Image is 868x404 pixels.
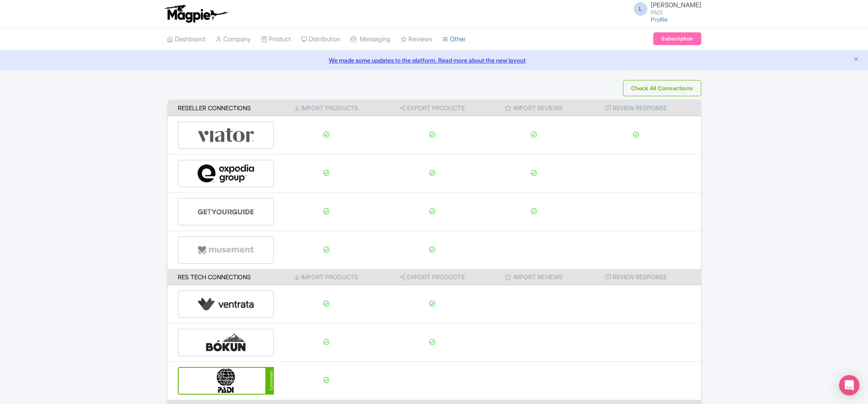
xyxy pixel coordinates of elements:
th: Reseller Connections [168,100,274,116]
a: Subscription [653,32,701,45]
th: Review Response [582,100,701,116]
button: Close announcement [853,55,859,65]
th: Export Products [379,100,486,116]
div: Open Intercom Messenger [839,375,859,395]
a: Product [261,28,291,51]
img: get_your_guide-5a6366678479520ec94e3f9d2b9f304b.svg [197,199,254,225]
th: Import Reviews [486,100,582,116]
span: L [634,2,647,16]
a: Company [216,28,251,51]
th: Import Products [274,100,379,116]
th: Res Tech Connections [168,269,274,285]
button: Check All Connections [623,80,701,96]
img: padi-d8839556b6cfbd2c30d3e47ef5cc6c4e.svg [197,368,255,394]
a: Other [442,28,466,51]
small: PADI [651,10,701,15]
a: Connected [178,367,274,395]
a: We made some updates to the platform. Read more about the new layout [5,56,863,65]
img: expedia-9e2f273c8342058d41d2cc231867de8b.svg [197,160,254,186]
img: bokun-9d666bd0d1b458dbc8a9c3d52590ba5a.svg [197,330,254,355]
a: Distribution [301,28,340,51]
img: ventrata-b8ee9d388f52bb9ce077e58fa33de912.svg [197,291,254,317]
a: Dashboard [167,28,205,51]
a: L [PERSON_NAME] PADI [629,2,701,15]
img: logo-ab69f6fb50320c5b225c76a69d11143b.png [163,4,229,23]
a: Messaging [350,28,390,51]
div: Connected [265,367,274,395]
a: Profile [651,16,668,23]
a: Reviews [401,28,432,51]
th: Import Products [274,269,379,285]
img: musement-dad6797fd076d4ac540800b229e01643.svg [197,237,254,263]
img: viator-e2bf771eb72f7a6029a5edfbb081213a.svg [197,122,254,148]
th: Export Products [379,269,486,285]
th: Review Response [582,269,701,285]
span: [PERSON_NAME] [651,1,701,9]
th: Import Reviews [486,269,582,285]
